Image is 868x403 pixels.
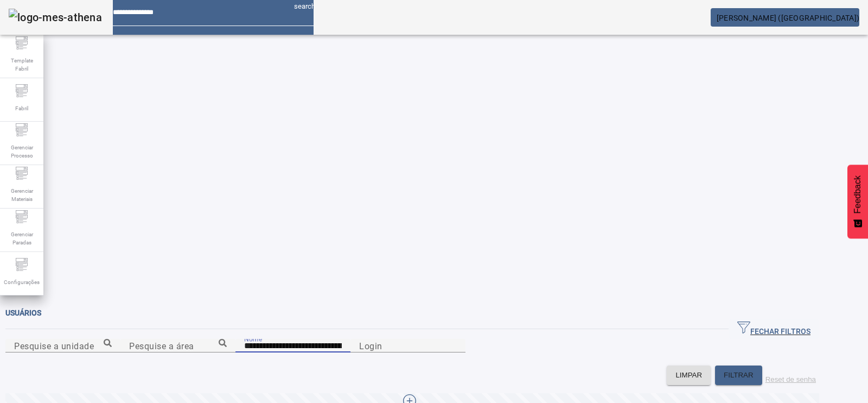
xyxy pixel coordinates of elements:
[737,321,810,337] span: FECHAR FILTROS
[14,339,112,352] input: Number
[765,375,816,383] label: Reset de senha
[9,9,102,26] img: logo-mes-athena
[853,175,863,213] span: Feedback
[14,341,94,351] mat-label: Pesquise a unidade
[675,370,702,381] span: LIMPAR
[724,370,754,381] span: FILTRAR
[244,335,262,342] mat-label: Nome
[717,14,859,22] span: [PERSON_NAME] ([GEOGRAPHIC_DATA])
[667,366,711,385] button: LIMPAR
[5,308,41,317] span: Usuários
[1,275,43,289] span: Configurações
[5,53,38,76] span: Template Fabril
[715,366,762,385] button: FILTRAR
[12,101,31,116] span: Fabril
[129,339,227,352] input: Number
[5,227,38,250] span: Gerenciar Paradas
[5,184,38,206] span: Gerenciar Materiais
[762,366,819,385] button: Reset de senha
[847,165,868,238] button: Feedback - Mostrar pesquisa
[359,341,382,351] mat-label: Login
[729,319,819,339] button: FECHAR FILTROS
[5,140,38,163] span: Gerenciar Processo
[129,341,194,351] mat-label: Pesquise a área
